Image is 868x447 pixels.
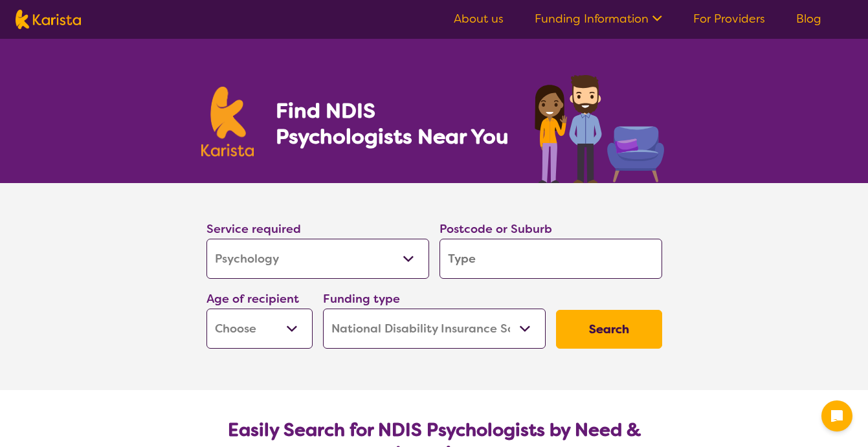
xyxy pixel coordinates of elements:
img: Karista logo [16,10,81,29]
input: Type [440,239,662,279]
label: Service required [206,221,301,237]
label: Age of recipient [206,291,299,307]
a: For Providers [693,11,765,27]
img: Karista logo [201,87,254,157]
label: Funding type [323,291,400,307]
a: Blog [796,11,821,27]
img: psychology [530,70,667,183]
h1: Find NDIS Psychologists Near You [276,98,515,149]
a: About us [454,11,504,27]
label: Postcode or Suburb [440,221,552,237]
a: Funding Information [535,11,662,27]
button: Search [556,310,662,349]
